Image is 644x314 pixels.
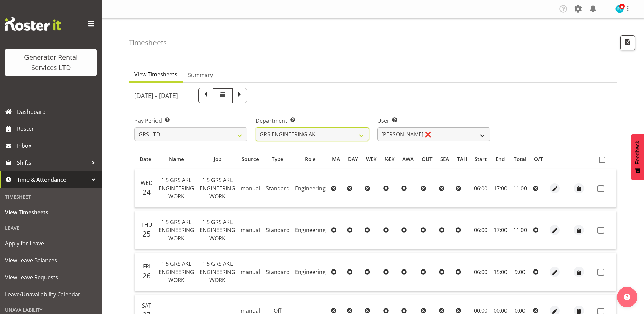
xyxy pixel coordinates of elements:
span: MA [332,155,340,163]
td: Standard [263,253,292,291]
span: Fri [143,263,150,270]
span: View Leave Requests [5,272,97,282]
span: Name [169,155,184,163]
span: manual [241,268,260,276]
td: 06:00 [471,169,491,208]
span: 1.5 GRS AKL ENGINEERING WORK [159,218,194,242]
span: manual [241,185,260,192]
a: View Leave Balances [2,252,100,269]
span: Source [242,155,259,163]
img: Rosterit website logo [5,17,61,31]
span: Feedback [634,141,641,164]
span: Engineering [295,226,326,234]
span: manual [241,226,260,234]
td: 06:00 [471,211,491,249]
td: 17:00 [491,211,510,249]
td: 11.00 [510,211,530,249]
span: Thu [141,221,152,228]
span: Role [305,155,316,163]
span: DAY [348,155,358,163]
span: 25 [143,229,151,239]
span: Engineering [295,185,326,192]
span: TAH [457,155,467,163]
span: Job [214,155,221,163]
img: help-xxl-2.png [624,294,630,300]
span: WEK [366,155,377,163]
span: View Timesheets [134,70,177,78]
span: Total [514,155,526,163]
span: Inbox [17,141,98,151]
span: Wed [141,179,153,187]
button: Feedback - Show survey [631,134,644,180]
h5: [DATE] - [DATE] [134,92,178,99]
span: ½EK [385,155,395,163]
td: Standard [263,211,292,249]
td: 15:00 [491,253,510,291]
td: Standard [263,169,292,208]
span: 24 [143,187,151,197]
td: 06:00 [471,253,491,291]
span: View Leave Balances [5,255,97,265]
span: Roster [17,124,98,134]
span: 1.5 GRS AKL ENGINEERING WORK [200,176,235,200]
span: Start [475,155,487,163]
span: OUT [422,155,433,163]
span: Engineering [295,268,326,276]
a: View Timesheets [2,204,100,221]
span: 26 [143,271,151,280]
h4: Timesheets [129,39,167,47]
span: 1.5 GRS AKL ENGINEERING WORK [159,176,194,200]
div: Generator Rental Services LTD [12,52,90,73]
span: Dashboard [17,107,98,117]
label: Pay Period [134,117,247,125]
span: Type [272,155,283,163]
td: 11.00 [510,169,530,208]
span: Summary [188,71,213,79]
span: AWA [402,155,414,163]
span: Shifts [17,158,88,168]
td: 17:00 [491,169,510,208]
span: Apply for Leave [5,238,97,248]
span: 1.5 GRS AKL ENGINEERING WORK [159,260,194,284]
a: Leave/Unavailability Calendar [2,286,100,303]
div: Leave [2,221,100,235]
label: Department [256,117,369,125]
a: View Leave Requests [2,269,100,286]
button: Export CSV [620,35,635,50]
a: Apply for Leave [2,235,100,252]
label: User [377,117,490,125]
span: SEA [440,155,449,163]
div: Timesheet [2,190,100,204]
span: 1.5 GRS AKL ENGINEERING WORK [200,218,235,242]
span: O/T [534,155,543,163]
span: Time & Attendance [17,175,88,185]
span: Leave/Unavailability Calendar [5,289,97,299]
td: 9.00 [510,253,530,291]
img: payrol-lady11294.jpg [615,5,624,13]
span: Sat [142,302,151,309]
span: Date [140,155,151,163]
span: View Timesheets [5,207,97,217]
span: End [496,155,505,163]
span: 1.5 GRS AKL ENGINEERING WORK [200,260,235,284]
